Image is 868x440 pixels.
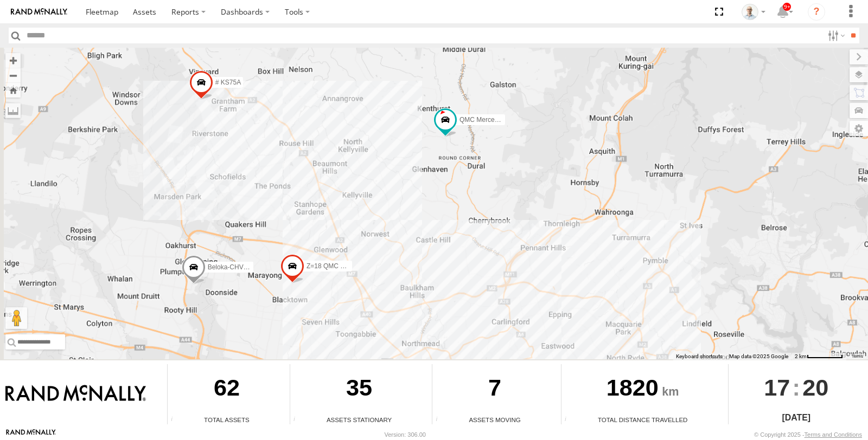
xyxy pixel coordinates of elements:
[795,353,807,359] span: 2 km
[805,431,862,438] a: Terms and Conditions
[561,416,578,424] div: Total distance travelled by all assets within specified date range and applied filters
[432,416,449,424] div: Total number of assets current in transit.
[168,364,286,415] div: 62
[792,353,846,360] button: Map Scale: 2 km per 63 pixels
[5,68,21,83] button: Zoom out
[290,415,428,424] div: Assets Stationary
[754,431,862,438] div: © Copyright 2025 -
[432,364,557,415] div: 7
[561,364,724,415] div: 1820
[850,121,868,136] label: Map Settings
[432,415,557,424] div: Assets Moving
[852,354,863,358] a: Terms (opens in new tab)
[5,307,27,329] button: Drag Pegman onto the map to open Street View
[729,353,788,359] span: Map data ©2025 Google
[824,28,847,43] label: Search Filter Options
[5,385,146,403] img: Rand McNally
[5,103,21,118] label: Measure
[676,353,723,360] button: Keyboard shortcuts
[808,3,825,21] i: ?
[290,364,428,415] div: 35
[307,262,370,270] span: Z=18 QMC Written off
[802,364,828,411] span: 20
[385,431,426,438] div: Version: 306.00
[290,416,307,424] div: Total number of assets current stationary.
[561,415,724,424] div: Total Distance Travelled
[168,415,286,424] div: Total Assets
[5,83,21,98] button: Zoom Home
[208,263,256,270] span: Beloka-CHV61N
[6,429,56,440] a: Visit our Website
[215,79,241,86] span: # KS75A
[5,53,21,68] button: Zoom in
[729,411,864,424] div: [DATE]
[168,416,184,424] div: Total number of Enabled Assets
[459,115,505,123] span: QMC Mercedes
[729,364,864,411] div: :
[11,8,67,16] img: rand-logo.svg
[738,4,769,20] div: Kurt Byers
[764,364,790,411] span: 17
